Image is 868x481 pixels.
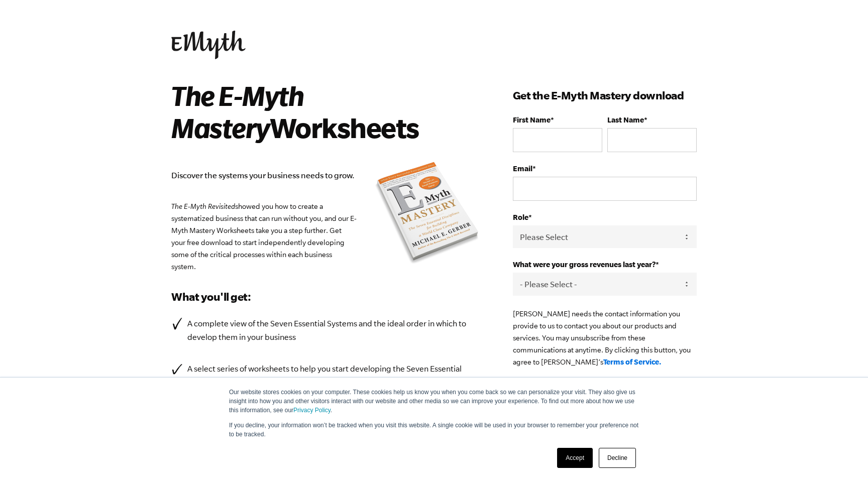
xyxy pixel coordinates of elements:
h3: What you'll get: [171,289,483,305]
p: showed you how to create a systematized business that can run without you, and our E-Myth Mastery... [171,200,483,273]
a: Privacy Policy [293,407,331,414]
a: Decline [599,448,636,468]
em: The E-Myth Revisited [171,202,235,210]
h2: Worksheets [171,79,468,144]
p: [PERSON_NAME] needs the contact information you provide to us to contact you about our products a... [513,308,697,368]
p: Discover the systems your business needs to grow. [171,169,483,182]
a: Terms of Service. [603,357,662,366]
a: Accept [557,448,593,468]
img: emyth mastery book summary [372,160,483,268]
span: What were your gross revenues last year? [513,260,656,269]
i: The E-Myth Mastery [171,80,303,143]
img: EMyth [171,31,246,59]
span: First Name [513,115,551,124]
span: Role [513,213,528,221]
p: If you decline, your information won’t be tracked when you visit this website. A single cookie wi... [229,421,639,439]
span: Last Name [607,115,644,124]
p: Our website stores cookies on your computer. These cookies help us know you when you come back so... [229,388,639,415]
span: Email [513,164,532,173]
h3: Get the E-Myth Mastery download [513,87,697,103]
p: A complete view of the Seven Essential Systems and the ideal order in which to develop them in yo... [187,317,483,344]
p: A select series of worksheets to help you start developing the Seven Essential Systems [187,362,483,389]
